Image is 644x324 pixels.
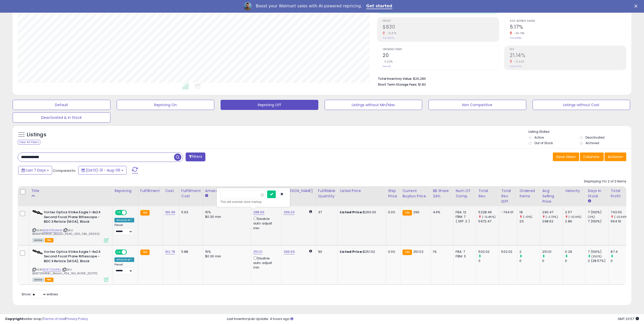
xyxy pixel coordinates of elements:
a: Privacy Policy [66,316,88,321]
div: Ship Price [388,188,398,199]
small: (-22.94%) [614,215,628,219]
div: 5.63 [181,210,199,215]
b: Listed Price: [340,210,363,215]
small: Days In Stock. [588,199,591,203]
button: Default [13,100,110,110]
button: Filters [186,153,205,161]
div: 5228.46 [478,210,499,215]
a: Get started [366,4,392,9]
div: Disable auto adjust min [253,216,278,231]
b: Vortex Optics Strike Eagle 1-6x24 Second Focal Plane Riflescope - BDC3 Reticle (MOA), Black [44,250,105,265]
strong: Copyright [5,316,24,321]
div: ASIN: [32,250,108,281]
a: B086TRG4NW [43,228,62,233]
a: 399.00 [284,210,295,215]
b: Vortex Optics Strike Eagle 1-8x24 Second Focal Plane Riflescope - BDC3 Reticle (MOA), Black [44,210,105,225]
div: 20 [519,219,540,224]
small: Prev: 8.58% [510,36,521,40]
div: This will override store markup [220,199,286,204]
span: 2025-08-14 23:57 GMT [618,316,639,321]
div: $290.00 [340,210,382,215]
span: [DATE]-31 - Aug-06 [86,168,120,173]
div: Preset: [114,263,134,274]
div: 298.62 [542,219,563,224]
b: Short Term Storage Fees: [378,82,417,87]
div: 1% [433,250,450,254]
div: Velocity [565,188,583,194]
div: Boost your Walmart sales with AI-powered repricing. [256,4,362,9]
small: FBA [402,210,412,216]
div: 0.00 [388,250,396,254]
div: Fulfillable Quantity [318,188,336,199]
h5: Listings [27,131,46,138]
button: Non Competitive [428,100,526,110]
button: [DATE]-31 - Aug-06 [78,166,127,175]
img: Profile image for Adrian [244,2,252,10]
div: 0 [478,259,499,263]
label: Active [534,135,544,140]
div: Close [634,5,639,8]
button: Repricing Off [221,100,318,110]
div: $0.30 min [205,254,247,259]
div: 90 [318,250,334,254]
span: Profit [383,20,499,23]
div: -744.01 [501,210,513,215]
div: 0.00 [388,210,396,215]
div: 0.29 [565,250,586,254]
small: FBA [140,250,150,255]
span: | SKU: B0872GHR8L_Mason_PSA_164_RATER_250710 [32,268,97,275]
div: Avg Selling Price [542,188,561,204]
div: FBM: 3 [456,254,472,259]
span: OFF [126,250,134,254]
label: Out of Stock [534,141,553,145]
a: 163.78 [165,249,175,254]
span: 290 [413,210,419,215]
img: 31AKjYBwcIL._SL40_.jpg [32,210,43,215]
div: 5.88 [181,250,199,254]
div: 44% [433,210,450,215]
small: Amazon Fees. [205,194,208,198]
div: Disable auto adjust min [253,255,278,270]
span: Last 7 Days [26,168,46,173]
h2: $830 [383,24,499,31]
a: 288.96 [253,210,264,215]
button: Listings without Cost [533,100,630,110]
div: 15% [205,210,247,215]
b: Total Inventory Value: [378,77,412,81]
div: 87.4 [611,250,631,254]
div: ASIN: [32,210,108,242]
div: Amazon AI * [114,218,134,222]
div: Num of Comp. [456,188,474,199]
div: BB Share 24h. [433,188,451,199]
div: Last InventoryLab Update: 4 hours ago. [227,317,639,321]
div: [PERSON_NAME] [284,188,314,194]
a: 199.99 [165,210,175,215]
span: FBA [45,278,53,282]
div: Preset: [114,223,134,235]
small: (0%) [588,215,595,219]
a: B0872GHR8L [43,268,61,272]
small: Prev: $964 [383,36,394,40]
small: FBA [402,250,412,255]
div: 2.86 [565,219,586,224]
img: 312fPHe-k4L._SL40_.jpg [32,250,43,254]
div: FBA: 7 [456,250,472,254]
h2: 20 [383,52,499,59]
a: Terms of Use [43,316,65,321]
div: Total Profit [611,188,629,199]
small: (-10.14%) [569,215,581,219]
small: FBA [140,210,150,216]
button: Listings without Min/Max [325,100,422,110]
div: 0 [542,259,563,263]
span: 251.02 [413,249,423,254]
div: Displaying 1 to 2 of 2 items [584,179,626,184]
span: ROI [510,48,626,51]
div: Clear All Filters [18,140,40,145]
div: Total Rev. Diff. [501,188,515,204]
div: Amazon Fees [205,188,249,194]
small: (-12.46%) [482,215,496,219]
span: All listings currently available for purchase on Amazon [32,238,44,242]
small: -39.74% [512,31,525,35]
span: Avg. Buybox Share [510,20,626,23]
div: ( SFP: 2 ) [456,219,472,224]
